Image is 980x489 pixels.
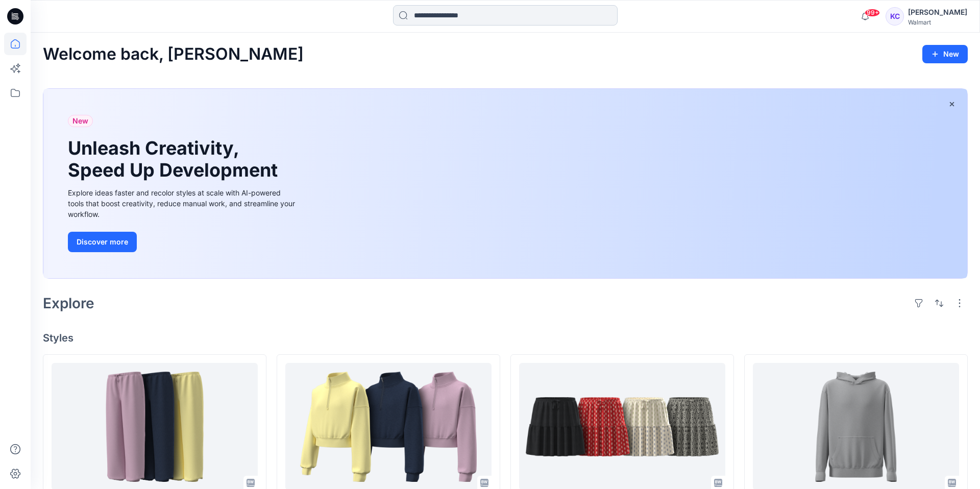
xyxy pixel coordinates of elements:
[922,45,968,63] button: New
[908,18,967,26] div: Walmart
[43,295,94,311] h2: Explore
[886,7,904,26] div: KC
[68,232,298,252] a: Discover more
[72,115,88,127] span: New
[865,9,880,17] span: 99+
[68,232,137,252] button: Discover more
[908,6,967,18] div: [PERSON_NAME]
[43,45,304,64] h2: Welcome back, [PERSON_NAME]
[43,332,968,344] h4: Styles
[68,187,298,219] div: Explore ideas faster and recolor styles at scale with AI-powered tools that boost creativity, red...
[68,137,282,181] h1: Unleash Creativity, Speed Up Development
